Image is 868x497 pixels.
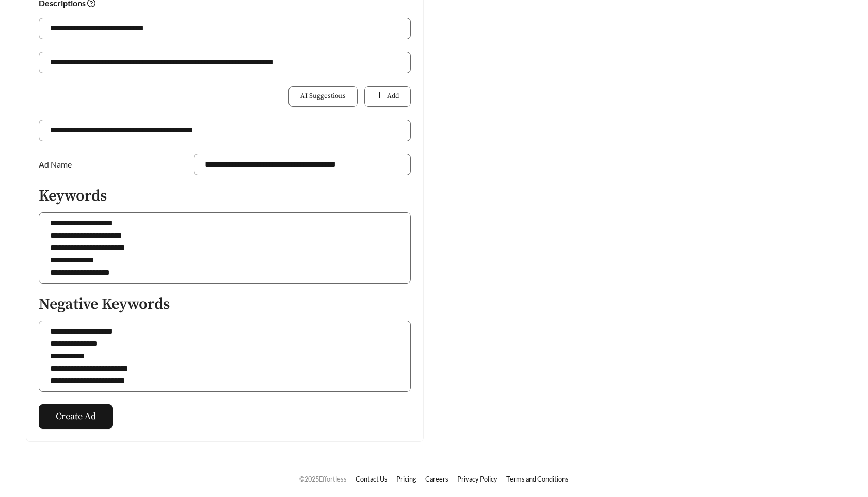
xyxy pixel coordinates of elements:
[288,86,358,107] button: AI Suggestions
[39,296,411,313] h5: Negative Keywords
[39,120,411,141] input: Website
[39,188,411,205] h5: Keywords
[376,92,383,100] span: plus
[396,475,416,483] a: Pricing
[300,91,346,102] span: AI Suggestions
[506,475,569,483] a: Terms and Conditions
[364,86,411,107] button: plusAdd
[56,409,96,423] span: Create Ad
[457,475,497,483] a: Privacy Policy
[299,475,347,483] span: © 2025 Effortless
[39,154,77,175] label: Ad Name
[387,91,399,102] span: Add
[39,404,113,429] button: Create Ad
[425,475,448,483] a: Careers
[356,475,388,483] a: Contact Us
[194,154,411,175] input: Ad Name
